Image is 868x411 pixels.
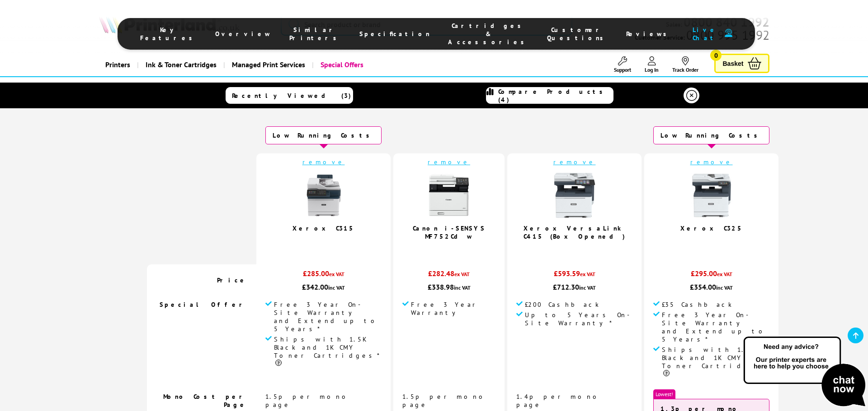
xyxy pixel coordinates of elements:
span: Lowest! [653,389,675,399]
span: / 5 [452,245,462,255]
span: Log In [645,66,659,73]
span: Key Features [140,26,197,42]
div: £354.00 [653,282,769,291]
span: ex VAT [454,271,470,277]
span: Price [217,276,247,284]
span: Special Offer [160,300,247,309]
div: £712.30 [516,282,632,291]
span: ex VAT [717,271,732,277]
a: remove [553,158,596,166]
a: Track Order [672,56,698,73]
a: Log In [645,56,659,73]
img: Canon-MF752Cdw-Front-Small.jpg [426,173,472,218]
span: Similar Printers [289,26,341,42]
a: Basket 0 [714,54,769,73]
span: Basket [722,57,743,69]
a: Xerox C315 [292,224,354,232]
img: xerox-c325-front-small.jpg [689,173,734,218]
span: / 5 [326,237,336,247]
a: Printers [99,53,137,76]
span: £200 Cashback [525,300,599,309]
span: 5.0 [316,237,326,247]
a: Xerox VersaLink C415 (Box Opened) [524,224,625,240]
span: Ships with 1.5K Black and 1K CMY Toner Cartridges* [274,335,382,368]
a: Support [614,56,631,73]
span: Mono Cost per Page [163,393,247,409]
div: £295.00 [653,269,769,282]
span: Free 3 Year Warranty [411,300,495,317]
div: Low Running Costs [653,126,769,144]
span: 5.0 [703,237,714,247]
span: Compare Products (4) [498,88,613,104]
div: Low Running Costs [265,126,382,144]
div: £342.00 [265,282,382,291]
span: Support [614,66,631,73]
span: Free 3 Year On-Site Warranty and Extend up to 5 Years* [274,300,382,333]
a: Recently Viewed (3) [226,87,353,104]
a: remove [690,158,733,166]
span: Up to 5 Years On-Site Warranty* [525,311,632,327]
span: 5.0 [441,245,452,255]
div: £593.59 [516,269,632,282]
img: Xerox-C315-Front-2-Small.jpg [301,173,346,218]
span: Cartridges & Accessories [448,22,529,46]
span: Live Chat [689,26,720,42]
span: Free 3 Year On-Site Warranty and Extend up to 5 Years* [662,311,769,343]
a: Special Offers [312,53,370,76]
span: £35 Cashback [662,300,732,309]
img: user-headset-duotone.svg [725,29,732,37]
span: inc VAT [454,284,471,291]
a: Canon i-SENSYS MF752Cdw [413,224,486,240]
span: ex VAT [580,271,595,277]
span: Reviews [626,30,671,38]
a: remove [428,158,470,166]
span: 0 [710,50,722,61]
div: £338.98 [402,282,495,291]
a: Ink & Toner Cartridges [137,53,223,76]
img: Open Live Chat window [741,335,868,409]
span: Overview [215,30,271,38]
span: 1.5p per mono page [402,393,488,409]
span: inc VAT [328,284,345,291]
span: 1.5p per mono page [265,393,351,409]
a: remove [302,158,345,166]
span: Ink & Toner Cartridges [146,53,217,76]
span: inc VAT [716,284,733,291]
a: Xerox C325 [680,224,743,232]
a: Managed Print Services [223,53,312,76]
span: inc VAT [579,284,596,291]
div: £285.00 [265,269,382,282]
div: £282.48 [402,269,495,282]
span: / 5 [714,237,724,247]
span: Ships with 1.5K Black and 1K CMY Toner Cartridges* [662,346,769,378]
img: Xerox-VersaLink-C415-Front-Main-Small.jpg [552,173,597,218]
span: ex VAT [329,271,344,277]
span: Recently Viewed (3) [232,92,351,100]
span: Customer Questions [547,26,608,42]
span: 1.4p per mono page [516,393,602,409]
a: Compare Products (4) [486,87,613,104]
span: Specification [359,30,430,38]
